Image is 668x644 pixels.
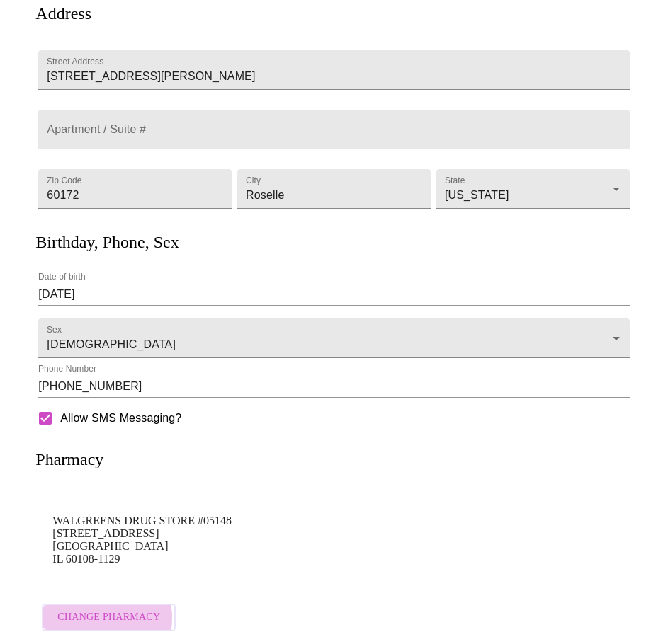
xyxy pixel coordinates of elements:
button: Change Pharmacy [42,604,176,631]
h3: Address [35,4,91,23]
label: Date of birth [38,273,86,282]
div: [DEMOGRAPHIC_DATA] [38,318,629,358]
h3: Birthday, Phone, Sex [35,233,179,252]
label: Phone Number [38,365,96,374]
span: Allow SMS Messaging? [60,410,181,427]
h3: Pharmacy [35,450,103,469]
span: Change Pharmacy [57,609,160,626]
p: WALGREENS DRUG STORE #05148 [STREET_ADDRESS] [GEOGRAPHIC_DATA] IL 60108-1129 [52,514,615,565]
div: [US_STATE] [436,169,630,209]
